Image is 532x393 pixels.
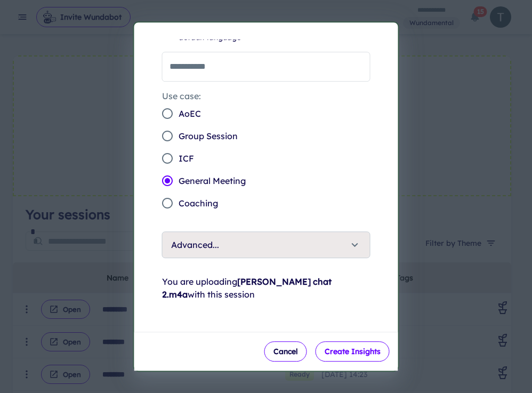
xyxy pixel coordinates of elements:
span: AoEC [179,107,201,120]
span: Group Session [179,130,238,142]
span: General Meeting [179,174,246,187]
p: You are uploading with this session [162,275,370,301]
span: Coaching [179,197,218,210]
span: ICF [179,152,194,165]
button: Create Insights [316,341,390,362]
strong: [PERSON_NAME] chat 2.m4a [162,276,332,300]
button: Cancel [264,341,307,362]
button: Advanced... [163,232,370,258]
legend: Use case: [162,90,201,102]
p: Advanced... [171,238,219,251]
